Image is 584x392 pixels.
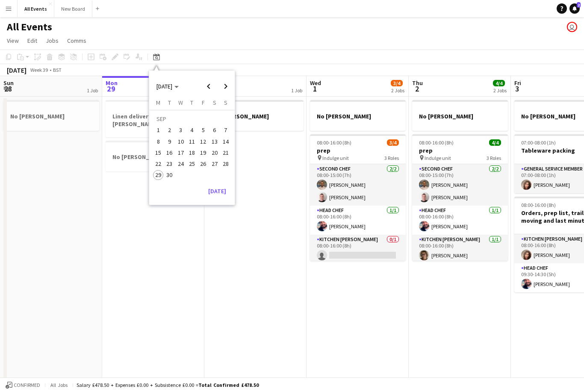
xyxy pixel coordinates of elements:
div: 1 Job [291,87,302,94]
span: 15 [153,147,163,158]
span: 21 [221,147,231,158]
a: Comms [64,35,90,46]
app-job-card: No [PERSON_NAME] [208,100,304,131]
button: 12-09-2025 [198,136,209,147]
app-job-card: 08:00-16:00 (8h)3/4prep Indulge unit3 RolesSecond Chef2/208:00-15:00 (7h)[PERSON_NAME][PERSON_NAM... [310,134,406,261]
span: Wed [310,79,321,87]
span: Jobs [46,37,59,44]
span: 22 [153,159,163,169]
button: All Events [18,0,54,17]
span: Indulge unit [322,155,349,161]
app-job-card: No [PERSON_NAME] [412,100,508,131]
button: 03-09-2025 [175,124,186,136]
span: Indulge unit [425,155,451,161]
button: 22-09-2025 [153,158,164,169]
span: 28 [2,84,14,94]
span: 24 [176,159,186,169]
span: 23 [165,159,175,169]
button: 27-09-2025 [209,158,220,169]
app-job-card: No [PERSON_NAME] [310,100,406,131]
div: Salary £478.50 + Expenses £0.00 + Subsistence £0.00 = [77,382,259,388]
app-job-card: No [PERSON_NAME] [3,100,99,131]
span: 3 [176,125,186,136]
span: Fri [514,79,521,87]
button: [DATE] [205,184,230,198]
span: T [190,99,193,106]
span: 6 [209,125,220,136]
button: 10-09-2025 [175,136,186,147]
span: 18 [187,147,197,158]
span: Mon [106,79,118,87]
button: 02-09-2025 [164,124,175,136]
button: 07-09-2025 [220,124,231,136]
div: 1 Job [87,87,98,94]
span: 29 [153,170,163,180]
button: Choose month and year [153,79,182,94]
span: T [168,99,171,106]
span: 29 [104,84,118,94]
a: Edit [24,35,41,46]
app-card-role: Kitchen [PERSON_NAME]1/108:00-16:00 (8h)[PERSON_NAME] [412,235,508,264]
button: 20-09-2025 [209,147,220,158]
span: 8 [153,136,163,147]
span: Comms [67,37,86,44]
span: 3 Roles [384,155,399,161]
td: SEP [153,113,231,124]
h3: Linen delivery: [PERSON_NAME] [106,112,201,128]
span: 2 [577,2,581,8]
span: 12 [198,136,208,147]
h3: No [PERSON_NAME] [3,112,99,120]
span: 3 Roles [487,155,501,161]
span: M [156,99,160,106]
div: 2 Jobs [391,87,404,94]
app-job-card: 08:00-16:00 (8h)4/4prep Indulge unit3 RolesSecond Chef2/208:00-15:00 (7h)[PERSON_NAME][PERSON_NAM... [412,134,508,261]
span: 10 [176,136,186,147]
span: F [202,99,205,106]
button: 13-09-2025 [209,136,220,147]
span: 2 [411,84,423,94]
span: 3/4 [387,139,399,146]
a: View [3,35,22,46]
app-card-role: Kitchen [PERSON_NAME]0/108:00-16:00 (8h) [310,235,406,264]
h3: No [PERSON_NAME] [106,153,201,161]
span: 3 [513,84,521,94]
span: View [7,37,19,44]
span: 13 [209,136,220,147]
span: 08:00-16:00 (8h) [521,202,556,208]
span: 4 [187,125,197,136]
span: Total Confirmed £478.50 [198,382,259,388]
button: 18-09-2025 [186,147,198,158]
span: Edit [27,37,37,44]
button: 29-09-2025 [153,169,164,180]
span: Thu [412,79,423,87]
span: 25 [187,159,197,169]
app-user-avatar: Sarah Chapman [567,22,577,32]
button: 05-09-2025 [198,124,209,136]
span: 7 [221,125,231,136]
span: 5 [198,125,208,136]
button: 14-09-2025 [220,136,231,147]
button: 01-09-2025 [153,124,164,136]
span: 1 [153,125,163,136]
app-job-card: Linen delivery: [PERSON_NAME] [106,100,201,137]
a: Jobs [42,35,62,46]
span: Week 39 [28,67,50,73]
span: 4/4 [493,80,505,86]
div: BST [53,67,62,73]
span: 2 [165,125,175,136]
h3: prep [412,147,508,154]
button: 23-09-2025 [164,158,175,169]
span: 3/4 [391,80,403,86]
app-card-role: Head Chef1/108:00-16:00 (8h)[PERSON_NAME] [310,206,406,235]
div: 2 Jobs [493,87,507,94]
span: 17 [176,147,186,158]
button: 16-09-2025 [164,147,175,158]
span: 14 [221,136,231,147]
span: 08:00-16:00 (8h) [419,139,454,146]
span: 11 [187,136,197,147]
button: 19-09-2025 [198,147,209,158]
span: S [224,99,227,106]
button: 17-09-2025 [175,147,186,158]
